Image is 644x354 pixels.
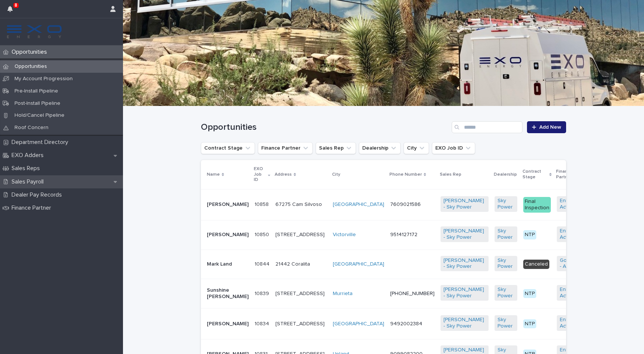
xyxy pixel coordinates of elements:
[332,170,340,179] p: City
[560,257,585,270] a: Goodleap - Active
[390,291,435,296] a: [PHONE_NUMBER]
[275,170,292,179] p: Address
[333,261,384,267] a: [GEOGRAPHIC_DATA]
[201,122,449,133] h1: Opportunities
[9,48,53,56] p: Opportunities
[527,121,566,133] a: Add New
[275,291,327,297] p: [STREET_ADDRESS]
[523,319,536,329] div: NTP
[359,142,401,154] button: Dealership
[9,139,74,146] p: Department Directory
[443,198,486,210] a: [PERSON_NAME] - Sky Power
[207,170,220,179] p: Name
[498,198,514,210] a: Sky Power
[556,167,589,181] p: Finance Partner
[498,286,514,299] a: Sky Power
[523,167,547,181] p: Contract Stage
[258,142,313,154] button: Finance Partner
[9,178,50,185] p: Sales Payroll
[9,204,57,212] p: Finance Partner
[443,286,486,299] a: [PERSON_NAME] - Sky Power
[255,319,271,327] p: 10834
[560,198,585,210] a: EnFin - Active
[494,170,517,179] p: Dealership
[390,202,421,207] a: 7609021586
[275,201,327,208] p: 67275 Cam Silvoso
[390,321,422,326] a: 9492002384
[498,317,514,329] a: Sky Power
[255,260,271,267] p: 10844
[275,321,327,327] p: [STREET_ADDRESS]
[9,63,53,70] p: Opportunities
[15,3,17,8] p: 8
[560,228,585,241] a: EnFin - Active
[255,200,270,208] p: 10858
[389,170,422,179] p: Phone Number
[560,286,585,299] a: EnFin - Active
[452,121,523,133] input: Search
[207,321,249,327] p: [PERSON_NAME]
[440,170,461,179] p: Sales Rep
[539,125,561,130] span: Add New
[9,100,66,107] p: Post-Install Pipeline
[9,191,68,198] p: Dealer Pay Records
[6,24,63,39] img: FKS5r6ZBThi8E5hshIGi
[207,232,249,238] p: [PERSON_NAME]
[254,165,266,184] p: EXO Job ID
[333,291,353,297] a: Murrieta
[333,321,384,327] a: [GEOGRAPHIC_DATA]
[9,125,54,131] p: Roof Concern
[443,228,486,241] a: [PERSON_NAME] - Sky Power
[432,142,475,154] button: EXO Job ID
[9,112,70,119] p: Hold/Cancel Pipeline
[523,289,536,298] div: NTP
[333,232,356,238] a: Victorville
[316,142,356,154] button: Sales Rep
[9,76,79,82] p: My Account Progression
[9,152,50,159] p: EXO Adders
[443,257,486,270] a: [PERSON_NAME] - Sky Power
[7,4,17,18] div: 8
[523,260,549,269] div: Canceled
[207,261,249,267] p: Mark Land
[523,230,536,239] div: NTP
[560,317,585,329] a: EnFin - Active
[207,201,249,208] p: [PERSON_NAME]
[498,257,514,270] a: Sky Power
[333,201,384,208] a: [GEOGRAPHIC_DATA]
[207,287,249,300] p: Sunshine [PERSON_NAME]
[275,232,327,238] p: [STREET_ADDRESS]
[404,142,429,154] button: City
[9,165,46,172] p: Sales Reps
[201,142,255,154] button: Contract Stage
[523,197,551,213] div: Final Inspection
[275,261,327,267] p: 21442 Coralita
[255,230,271,238] p: 10850
[255,289,271,297] p: 10839
[498,228,514,241] a: Sky Power
[443,317,486,329] a: [PERSON_NAME] - Sky Power
[390,232,417,237] a: 9514127172
[9,88,64,94] p: Pre-Install Pipeline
